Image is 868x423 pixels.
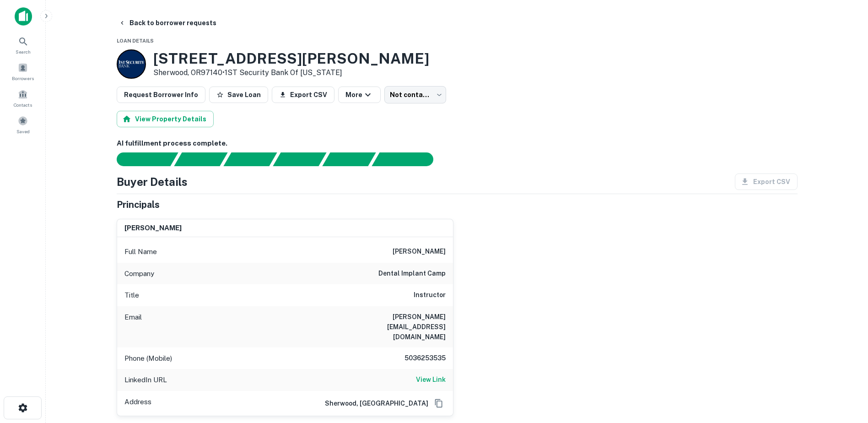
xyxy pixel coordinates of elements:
p: LinkedIn URL [124,374,167,385]
span: Loan Details [117,38,154,43]
a: View Link [416,374,446,385]
button: Copy Address [432,396,446,410]
img: capitalize-icon.png [15,7,32,26]
h6: [PERSON_NAME] [124,223,182,233]
a: 1ST Security Bank Of [US_STATE] [225,68,342,77]
a: Contacts [3,86,43,110]
h6: Sherwood, [GEOGRAPHIC_DATA] [318,398,428,408]
div: Sending borrower request to AI... [106,152,174,166]
a: Search [3,33,43,57]
button: More [338,87,381,103]
h5: Principals [117,198,160,211]
p: Company [124,268,154,279]
button: Request Borrower Info [117,87,205,103]
div: Principals found, still searching for contact information. This may take time... [322,152,376,166]
div: Documents found, AI parsing details... [223,152,277,166]
a: Borrowers [3,59,43,84]
div: Not contacted [384,86,446,103]
button: View Property Details [117,111,214,127]
h3: [STREET_ADDRESS][PERSON_NAME] [153,50,429,67]
h6: [PERSON_NAME] [393,246,446,257]
h6: [PERSON_NAME][EMAIL_ADDRESS][DOMAIN_NAME] [336,312,446,342]
p: Address [124,396,151,410]
p: Phone (Mobile) [124,353,172,364]
div: Principals found, AI now looking for contact information... [273,152,326,166]
p: Email [124,312,142,342]
h4: Buyer Details [117,174,188,190]
p: Sherwood, OR97140 • [153,67,429,78]
a: Saved [3,112,43,137]
span: Contacts [14,101,32,108]
h6: View Link [416,374,446,385]
h6: AI fulfillment process complete. [117,138,798,149]
button: Back to borrower requests [115,15,220,31]
h6: Instructor [414,290,446,301]
p: Full Name [124,246,157,257]
h6: 5036253535 [391,353,446,364]
h6: dental implant camp [378,268,446,279]
iframe: Chat Widget [822,350,868,394]
div: Your request is received and processing... [174,152,227,166]
div: AI fulfillment process complete. [372,152,444,166]
button: Save Loan [209,87,268,103]
span: Borrowers [12,75,34,82]
p: Title [124,290,139,301]
button: Export CSV [272,87,334,103]
span: Saved [16,128,30,135]
span: Search [16,48,31,55]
